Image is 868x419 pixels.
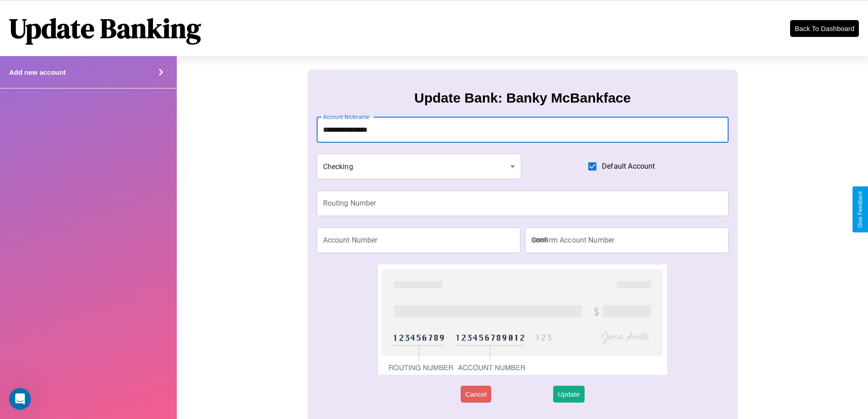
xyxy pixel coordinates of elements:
div: Checking [317,154,522,179]
button: Update [553,386,584,403]
h3: Update Bank: Banky McBankface [414,90,631,106]
button: Cancel [461,386,491,403]
label: Account Nickname [323,113,370,121]
iframe: Intercom live chat [9,388,31,410]
img: check [378,264,667,375]
h4: Add new account [9,68,66,76]
span: Default Account [602,161,655,172]
button: Back To Dashboard [790,20,859,37]
div: Give Feedback [857,191,863,228]
h1: Update Banking [9,10,201,47]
